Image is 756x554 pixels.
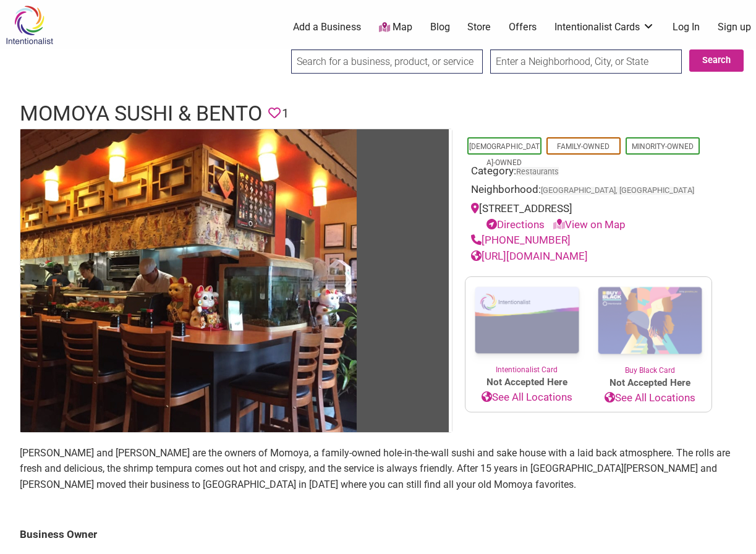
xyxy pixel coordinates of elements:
[291,49,483,74] input: Search for a business, product, or service
[379,20,412,35] a: Map
[430,20,450,34] a: Blog
[469,142,540,167] a: [DEMOGRAPHIC_DATA]-Owned
[554,20,655,34] a: Intentionalist Cards
[465,277,588,364] img: Intentionalist Card
[20,99,262,129] h1: Momoya Sushi & Bento
[553,218,626,231] a: View on Map
[465,390,588,406] a: See All Locations
[588,277,711,376] a: Buy Black Card
[689,49,744,72] button: Search
[467,20,491,34] a: Store
[20,445,737,493] p: [PERSON_NAME] and [PERSON_NAME] are the owners of Momoya, a family-owned hole-in-the-wall sushi a...
[471,163,706,182] div: Category:
[486,218,545,231] a: Directions
[509,20,537,34] a: Offers
[588,376,711,390] span: Not Accepted Here
[541,187,694,195] span: [GEOGRAPHIC_DATA], [GEOGRAPHIC_DATA]
[673,20,700,34] a: Log In
[465,375,588,390] span: Not Accepted Here
[471,201,706,232] div: [STREET_ADDRESS]
[471,250,588,262] a: [URL][DOMAIN_NAME]
[557,142,609,151] a: Family-Owned
[465,277,588,375] a: Intentionalist Card
[516,167,559,176] a: Restaurants
[632,142,694,151] a: Minority-Owned
[471,234,571,246] a: [PHONE_NUMBER]
[718,20,751,34] a: Sign up
[588,390,711,406] a: See All Locations
[588,277,711,365] img: Buy Black Card
[282,104,289,123] span: 1
[471,182,706,201] div: Neighborhood:
[490,49,682,74] input: Enter a Neighborhood, City, or State
[293,20,361,34] a: Add a Business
